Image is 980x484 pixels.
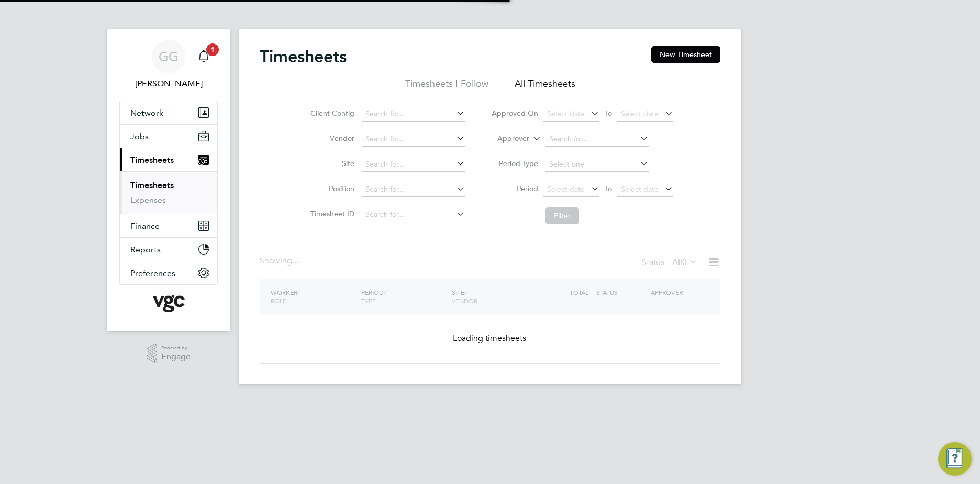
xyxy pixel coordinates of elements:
div: Showing [260,256,300,267]
span: Preferences [130,268,175,278]
label: Approved On [491,108,538,118]
button: Preferences [120,261,217,284]
a: Expenses [130,195,166,205]
button: Reports [120,238,217,261]
button: Timesheets [120,148,217,171]
span: 1 [206,43,219,56]
span: Finance [130,221,160,231]
input: Search for... [362,207,465,222]
input: Search for... [545,132,649,147]
input: Search for... [362,182,465,197]
span: Reports [130,245,161,255]
span: Engage [161,353,191,361]
button: New Timesheet [651,46,720,63]
img: vgcgroup-logo-retina.png [153,295,185,312]
button: Network [120,101,217,124]
input: Search for... [362,107,465,122]
span: Timesheets [130,155,174,165]
span: GG [159,50,179,63]
label: Period Type [491,159,538,168]
span: 0 [682,257,687,268]
a: Powered byEngage [147,344,191,364]
button: Finance [120,214,217,237]
label: All [672,257,697,268]
label: Period [491,184,538,193]
li: Timesheets I Follow [405,78,488,96]
nav: Main navigation [107,29,230,331]
span: To [602,106,615,120]
h2: Timesheets [260,46,347,67]
span: Select date [547,184,585,194]
li: All Timesheets [515,78,575,96]
div: Status [642,256,699,270]
div: Timesheets [120,171,217,214]
button: Jobs [120,125,217,148]
span: Jobs [130,131,149,141]
a: GG[PERSON_NAME] [119,40,218,90]
label: Position [307,184,354,193]
a: Timesheets [130,180,174,190]
span: Powered by [161,344,191,353]
button: Engage Resource Center [938,442,972,476]
input: Select one [545,157,649,172]
span: Select date [621,109,659,118]
label: Approver [482,134,529,144]
label: Site [307,159,354,168]
a: Go to home page [119,295,218,312]
label: Client Config [307,108,354,118]
button: Filter [545,207,579,224]
span: To [602,182,615,195]
input: Search for... [362,132,465,147]
span: Select date [547,109,585,118]
span: Network [130,108,163,118]
input: Search for... [362,157,465,172]
span: Gauri Gautam [119,78,218,90]
a: 1 [193,40,214,73]
span: ... [292,256,298,266]
span: Select date [621,184,659,194]
label: Timesheet ID [307,209,354,218]
label: Vendor [307,134,354,143]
